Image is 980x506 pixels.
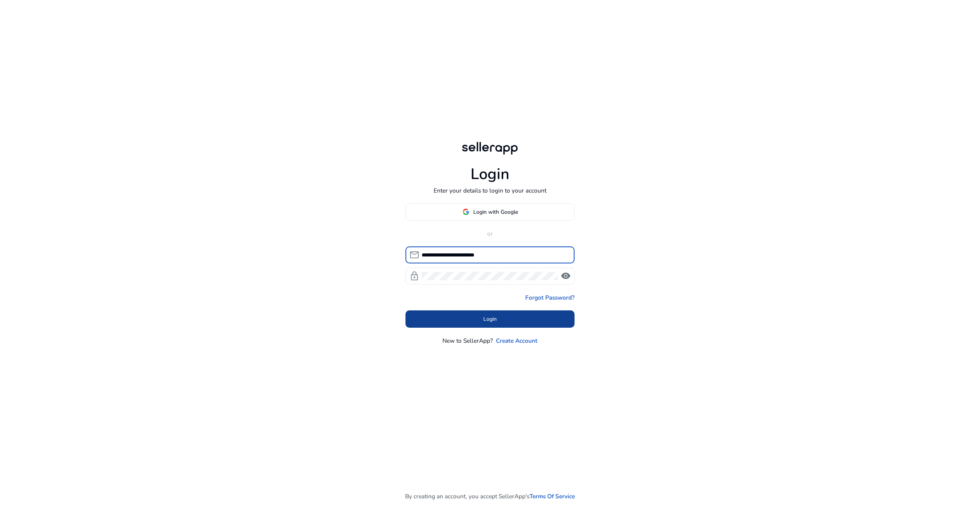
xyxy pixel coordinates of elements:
[561,271,571,281] span: visibility
[462,208,469,215] img: google-logo.svg
[405,229,575,238] p: or
[409,250,419,260] span: mail
[442,336,493,345] p: New to SellerApp?
[405,310,575,328] button: Login
[409,271,419,281] span: lock
[471,165,509,184] h1: Login
[434,186,546,195] p: Enter your details to login to your account
[496,336,538,345] a: Create Account
[525,293,575,302] a: Forgot Password?
[473,208,518,216] span: Login with Google
[529,492,575,501] a: Terms Of Service
[483,315,497,323] span: Login
[405,203,575,221] button: Login with Google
